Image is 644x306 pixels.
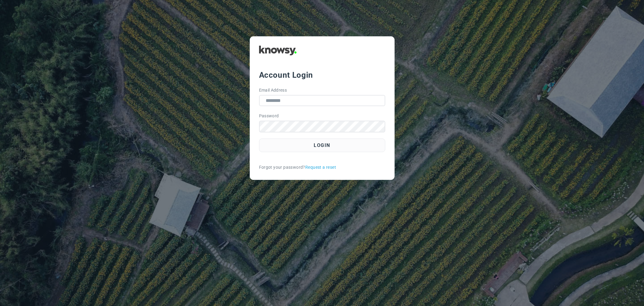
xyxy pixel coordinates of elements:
[305,164,336,171] a: Request a reset
[259,70,385,80] div: Account Login
[259,138,385,152] button: Login
[259,87,287,93] label: Email Address
[259,164,385,171] div: Forgot your password?
[259,113,279,119] label: Password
